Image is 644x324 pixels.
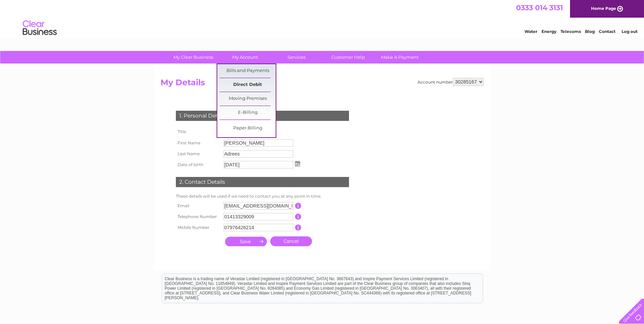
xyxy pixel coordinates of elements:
img: ... [295,161,300,166]
th: Title [174,126,222,138]
a: Services [269,51,325,64]
img: logo.png [22,18,57,38]
th: Date of birth [174,159,222,170]
th: Email [174,200,222,211]
a: Log out [622,29,638,34]
td: These details will be used if we need to contact you at any point in time. [174,192,351,200]
a: My Clear Business [165,51,221,64]
div: Account number [418,78,484,86]
a: Paper Billing [220,122,276,135]
input: Submit [225,237,267,246]
input: Information [295,224,301,231]
a: Cancel [270,236,312,246]
div: 1. Personal Details [176,111,349,121]
a: 0333 014 3131 [516,3,563,12]
a: Customer Help [320,51,376,64]
a: Moving Premises [220,92,276,106]
a: Blog [585,29,595,34]
th: Mobile Number [174,222,222,233]
a: My Account [217,51,273,64]
th: Telephone Number [174,211,222,222]
a: Energy [541,29,556,34]
a: Contact [599,29,615,34]
div: 2. Contact Details [176,177,349,187]
a: Bills and Payments [220,64,276,78]
div: Clear Business is a trading name of Verastar Limited (registered in [GEOGRAPHIC_DATA] No. 3667643... [162,4,483,33]
a: Direct Debit [220,78,276,92]
a: E-Billing [220,106,276,120]
th: Last Name [174,148,222,159]
a: Make A Payment [372,51,428,64]
a: Telecoms [560,29,581,34]
input: Information [295,214,301,220]
a: Water [525,29,537,34]
th: First Name [174,138,222,148]
h2: My Details [161,78,484,91]
input: Information [295,203,301,209]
